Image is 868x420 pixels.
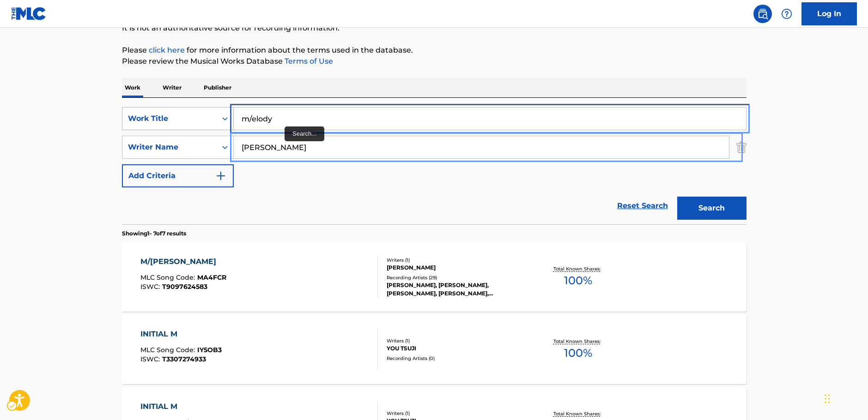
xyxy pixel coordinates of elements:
[149,46,185,54] a: click here
[387,281,526,298] div: [PERSON_NAME], [PERSON_NAME], [PERSON_NAME], [PERSON_NAME], [PERSON_NAME]
[140,273,197,282] span: MLC Song Code :
[736,136,747,159] img: Delete Criterion
[553,338,603,345] p: Total Known Shares:
[201,78,234,97] p: Publisher
[387,344,526,353] div: YOU TSUJI
[387,274,526,281] div: Recording Artists ( 29 )
[553,265,603,272] p: Total Known Shares:
[128,142,211,153] div: Writer Name
[140,282,162,291] span: ISWC :
[122,229,186,238] p: Showing 1 - 7 of 7 results
[162,355,206,363] span: T3307274933
[122,56,747,67] p: Please review the Musical Works Database
[553,410,603,417] p: Total Known Shares:
[781,8,792,19] img: help
[140,346,197,354] span: MLC Song Code :
[387,337,526,344] div: Writers ( 1 )
[197,273,226,282] span: MA4FCR
[825,385,830,413] div: Drag
[140,256,226,267] div: M/[PERSON_NAME]
[140,329,222,340] div: INITIAL M
[128,113,211,124] div: Work Title
[387,264,526,272] div: [PERSON_NAME]
[613,196,673,216] a: Reset Search
[160,78,184,97] p: Writer
[140,401,219,412] div: INITIAL M
[197,346,222,354] span: IY5OB3
[387,257,526,264] div: Writers ( 1 )
[234,136,729,158] input: Search...
[122,242,747,312] a: M/[PERSON_NAME]MLC Song Code:MA4FCRISWC:T9097624583Writers (1)[PERSON_NAME]Recording Artists (29)...
[283,57,333,66] a: Terms of Use
[122,315,747,384] a: INITIAL MMLC Song Code:IY5OB3ISWC:T3307274933Writers (1)YOU TSUJIRecording Artists (0)Total Known...
[122,78,143,97] p: Work
[822,376,868,420] div: Chat Widget
[801,2,857,25] a: Log In
[822,376,868,420] iframe: Hubspot Iframe
[387,355,526,362] div: Recording Artists ( 0 )
[234,108,746,130] input: Search...
[122,45,747,56] p: Please for more information about the terms used in the database.
[215,170,226,181] img: 9d2ae6d4665cec9f34b9.svg
[677,197,747,220] button: Search
[122,164,234,187] button: Add Criteria
[122,107,747,224] form: Search Form
[11,7,47,20] img: MLC Logo
[122,23,747,34] p: It is not an authoritative source for recording information.
[564,345,592,361] span: 100 %
[387,410,526,417] div: Writers ( 1 )
[564,272,592,289] span: 100 %
[140,355,162,363] span: ISWC :
[757,8,768,19] img: search
[162,282,207,291] span: T9097624583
